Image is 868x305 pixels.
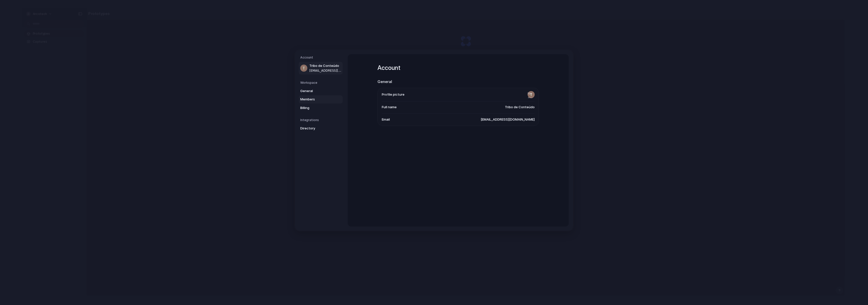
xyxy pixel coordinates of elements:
[300,80,343,85] h5: Workspace
[299,95,343,103] a: Members
[382,92,404,97] span: Profile picture
[299,87,343,95] a: General
[309,63,342,68] span: Tribo de Conteúdo
[505,105,535,110] span: Tribo de Conteúdo
[299,104,343,112] a: Billing
[377,79,539,85] h2: General
[300,105,333,110] span: Billing
[309,68,342,73] span: [EMAIL_ADDRESS][DOMAIN_NAME]
[299,124,343,132] a: Directory
[299,62,343,74] a: Tribo de Conteúdo[EMAIL_ADDRESS][DOMAIN_NAME]
[300,55,343,60] h5: Account
[300,88,333,93] span: General
[481,117,535,122] span: [EMAIL_ADDRESS][DOMAIN_NAME]
[377,63,539,72] h1: Account
[300,97,333,102] span: Members
[300,118,343,122] h5: Integrations
[382,117,390,122] span: Email
[382,105,397,110] span: Full name
[300,126,333,131] span: Directory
